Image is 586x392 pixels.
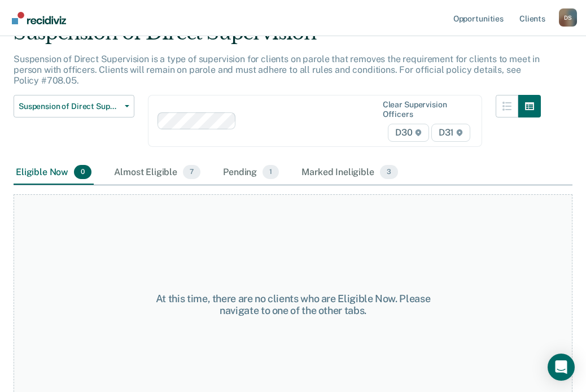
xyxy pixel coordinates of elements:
[383,100,468,119] div: Clear supervision officers
[299,160,400,185] div: Marked Ineligible3
[559,8,577,27] button: Profile dropdown button
[112,160,203,185] div: Almost Eligible7
[14,21,541,54] div: Suspension of Direct Supervision
[431,124,470,142] span: D31
[380,165,398,180] span: 3
[74,165,91,180] span: 0
[154,293,432,317] div: At this time, there are no clients who are Eligible Now. Please navigate to one of the other tabs.
[14,160,94,185] div: Eligible Now0
[548,354,575,381] div: Open Intercom Messenger
[263,165,279,180] span: 1
[221,160,281,185] div: Pending1
[12,12,66,24] img: Recidiviz
[19,102,120,111] span: Suspension of Direct Supervision
[14,95,134,117] button: Suspension of Direct Supervision
[388,124,428,142] span: D30
[14,54,540,86] p: Suspension of Direct Supervision is a type of supervision for clients on parole that removes the ...
[183,165,200,180] span: 7
[559,8,577,27] div: D S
